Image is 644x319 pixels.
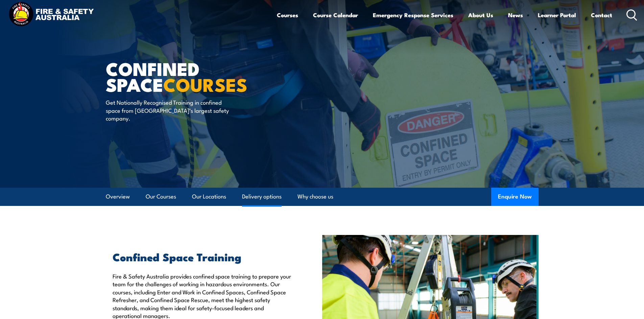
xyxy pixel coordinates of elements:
[297,188,333,206] a: Why choose us
[163,70,247,98] strong: COURSES
[106,60,273,92] h1: Confined Space
[106,98,229,122] p: Get Nationally Recognised Training in confined space from [GEOGRAPHIC_DATA]’s largest safety comp...
[491,188,539,206] button: Enquire Now
[106,188,130,206] a: Overview
[313,6,358,24] a: Course Calendar
[277,6,298,24] a: Courses
[508,6,523,24] a: News
[192,188,226,206] a: Our Locations
[242,188,282,206] a: Delivery options
[113,252,291,261] h2: Confined Space Training
[373,6,453,24] a: Emergency Response Services
[591,6,612,24] a: Contact
[146,188,176,206] a: Our Courses
[538,6,576,24] a: Learner Portal
[468,6,493,24] a: About Us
